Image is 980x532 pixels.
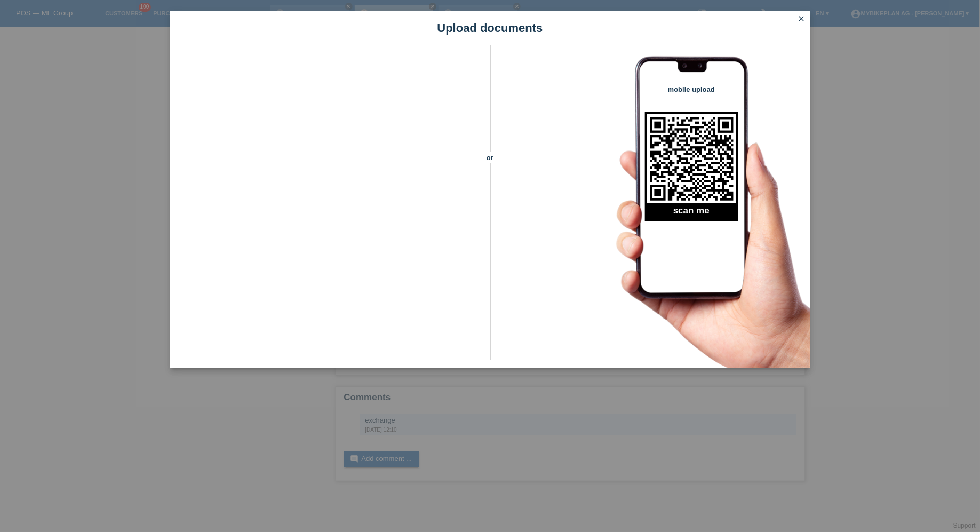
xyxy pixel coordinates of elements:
[186,72,472,339] iframe: Upload
[170,21,810,35] h1: Upload documents
[472,152,509,163] span: or
[645,85,738,93] h4: mobile upload
[798,14,806,23] i: close
[645,205,738,221] h2: scan me
[795,13,809,26] a: close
